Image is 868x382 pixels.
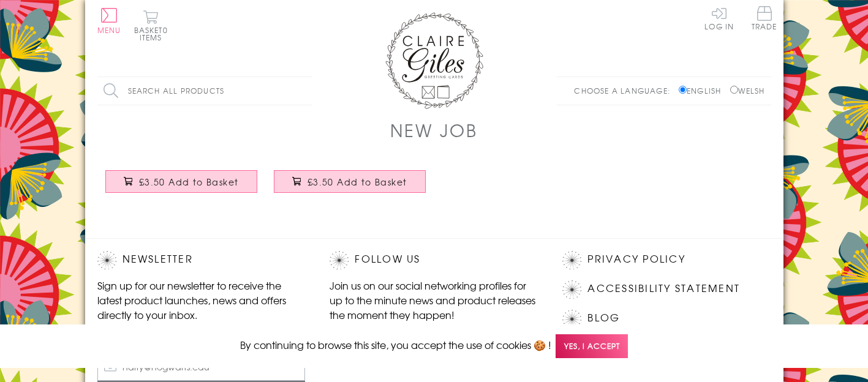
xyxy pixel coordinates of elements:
p: Sign up for our newsletter to receive the latest product launches, news and offers directly to yo... [97,278,306,322]
a: New Job Card, Good Luck, Embellished with a padded star £3.50 Add to Basket [266,161,434,214]
span: Menu [97,24,121,36]
button: Menu [97,8,121,34]
input: Welsh [730,86,738,94]
h2: Follow Us [330,251,538,269]
span: £3.50 Add to Basket [308,176,407,188]
input: Search [300,77,312,105]
a: Trade [752,6,777,32]
a: New Job Card, Blue Stars, Good Luck, padded star embellished £3.50 Add to Basket [97,161,266,214]
a: Log In [704,6,734,30]
p: Choose a language: [574,85,676,96]
input: Search all products [97,77,312,105]
button: Basket0 items [134,10,168,41]
button: £3.50 Add to Basket [274,170,426,193]
span: Trade [752,6,777,30]
label: English [679,85,727,96]
input: English [679,86,687,94]
h2: Newsletter [97,251,306,269]
img: Claire Giles Greetings Cards [385,12,483,109]
h1: New Job [390,118,477,143]
a: Blog [587,310,620,326]
span: 0 items [140,24,168,43]
span: Yes, I accept [556,334,628,358]
label: Welsh [730,85,765,96]
span: £3.50 Add to Basket [139,176,239,188]
p: Join us on our social networking profiles for up to the minute news and product releases the mome... [330,278,538,322]
button: £3.50 Add to Basket [105,170,257,193]
a: Privacy Policy [587,251,685,268]
a: Accessibility Statement [587,280,740,297]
